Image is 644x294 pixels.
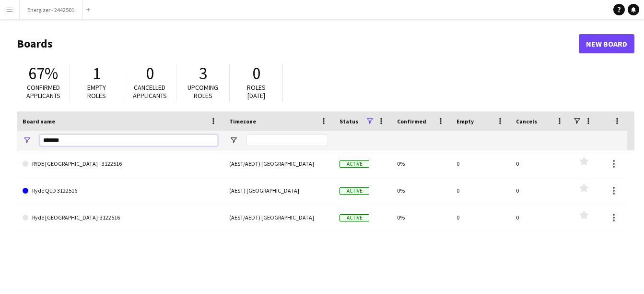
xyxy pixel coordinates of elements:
span: 1 [93,63,101,84]
span: Cancelled applicants [133,83,167,100]
span: Empty [457,118,474,125]
div: (AEST/AEDT) [GEOGRAPHIC_DATA] [223,150,334,177]
a: Ryde QLD 3122516 [23,177,218,204]
h1: Boards [17,37,579,51]
span: 0 [252,63,260,84]
span: Board name [23,118,55,125]
div: 0 [451,150,510,177]
span: Upcoming roles [187,83,218,100]
div: 0 [451,177,510,204]
div: 0 [510,177,570,204]
button: Open Filter Menu [23,136,31,145]
div: (AEST/AEDT) [GEOGRAPHIC_DATA] [223,204,334,231]
div: (AEST) [GEOGRAPHIC_DATA] [223,177,334,204]
span: Cancels [516,118,537,125]
div: 0% [391,177,451,204]
div: 0% [391,150,451,177]
span: Confirmed applicants [26,83,60,100]
span: 67% [28,63,58,84]
div: 0 [510,204,570,231]
span: Roles [DATE] [247,83,266,100]
button: Energizer - 2442501 [20,0,82,19]
button: Open Filter Menu [229,136,238,145]
span: Timezone [229,118,256,125]
div: 0 [510,150,570,177]
span: Status [340,118,358,125]
span: Active [340,160,369,168]
span: Empty roles [87,83,106,100]
div: 0% [391,204,451,231]
a: Ryde [GEOGRAPHIC_DATA]-3122516 [23,204,218,231]
input: Board name Filter Input [40,135,218,146]
span: 0 [146,63,154,84]
input: Timezone Filter Input [246,135,328,146]
a: RYDE [GEOGRAPHIC_DATA] - 3122516 [23,150,218,177]
a: New Board [579,34,634,53]
span: Active [340,187,369,195]
span: 3 [199,63,207,84]
div: 0 [451,204,510,231]
span: Active [340,214,369,221]
span: Confirmed [397,118,426,125]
